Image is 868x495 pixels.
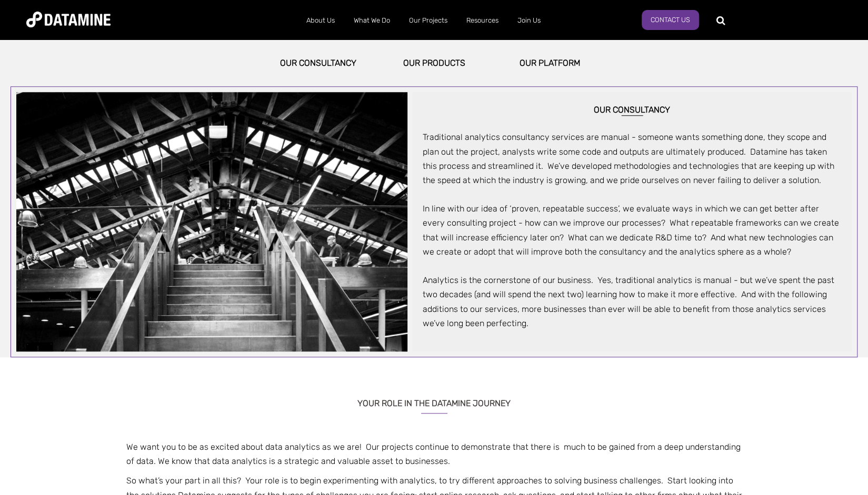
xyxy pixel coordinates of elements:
[400,7,457,34] a: Our Projects
[423,105,841,116] h6: Our Consultancy
[642,10,699,30] a: Contact Us
[493,56,606,70] p: Our Platform
[508,7,550,34] a: Join Us
[423,204,839,257] span: In line with our idea of ‘proven, repeatable success’, we evaluate ways in which we can get bette...
[377,56,491,70] p: Our Products
[126,385,742,413] h3: YOUR ROLE IN THE DATAMINE JOURNEY
[423,275,834,328] span: Analytics is the cornerstone of our business. Yes, traditional analytics is manual - but we’ve sp...
[457,7,508,34] a: Resources
[26,12,111,27] img: Datamine
[344,7,400,34] a: What We Do
[126,440,742,468] p: We want you to be as excited about data analytics as we are! Our projects continue to demonstrate...
[297,7,344,34] a: About Us
[423,132,834,185] span: Traditional analytics consultancy services are manual - someone wants something done, they scope ...
[262,56,375,70] p: Our Consultancy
